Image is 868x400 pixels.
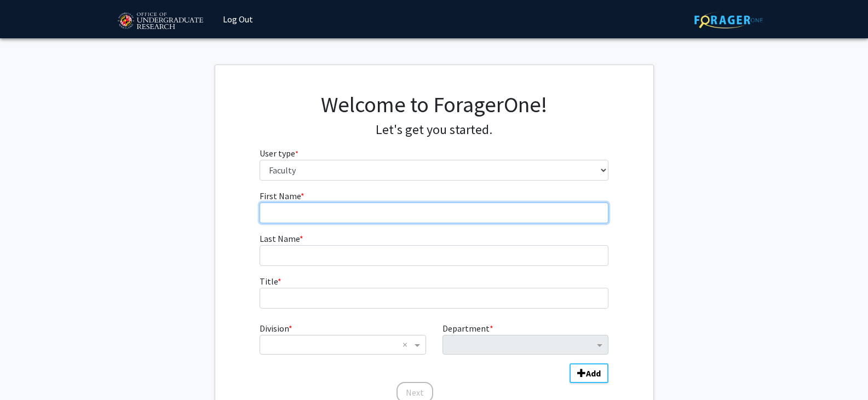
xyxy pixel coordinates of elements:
[251,322,434,355] div: Division
[434,322,617,355] div: Department
[260,147,298,160] label: User type
[570,363,608,383] button: Add Division/Department
[260,190,301,201] span: First Name
[260,335,426,355] ng-select: Division
[260,91,608,118] h1: Welcome to ForagerOne!
[403,338,412,351] span: Clear all
[694,11,763,28] img: ForagerOne Logo
[8,351,47,392] iframe: Chat
[260,233,300,244] span: Last Name
[114,8,206,35] img: University of Maryland Logo
[260,276,278,287] span: Title
[586,368,601,379] b: Add
[260,122,608,138] h4: Let's get you started.
[442,335,608,355] ng-select: Department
